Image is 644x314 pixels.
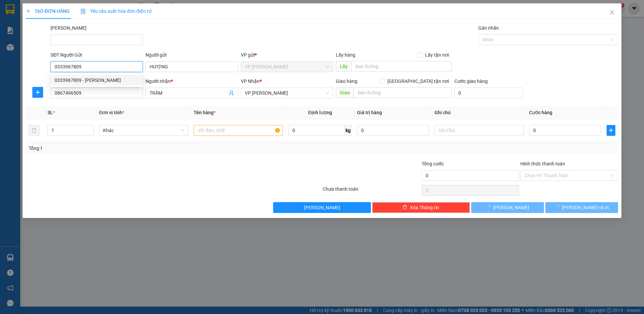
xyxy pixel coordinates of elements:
div: CTY Đầm Sen [6,22,60,30]
div: VP [PERSON_NAME] [6,6,60,22]
span: Gửi: [6,6,16,13]
label: Gán nhãn [478,25,499,31]
span: Giá trị hàng [357,110,382,115]
span: plus [607,128,615,133]
button: [PERSON_NAME] và In [545,202,618,213]
span: [GEOGRAPHIC_DATA] tận nơi [385,77,452,85]
button: Close [603,3,621,22]
span: kg [345,125,352,136]
div: Người gửi [146,51,238,59]
button: plus [32,87,43,98]
input: Dọc đường [351,61,452,72]
span: Giao [336,87,354,98]
div: 0333967809 - HƯƠNG [51,75,143,86]
input: 0 [357,125,429,136]
div: VP [PERSON_NAME] [64,6,119,22]
input: Mã ĐH [51,34,143,45]
div: VP gửi [241,51,333,59]
div: Chưa thanh toán [322,185,421,197]
span: Giao hàng [336,78,357,84]
span: VP Nhận [241,78,260,84]
span: delete [402,205,407,210]
span: Xóa Thông tin [410,204,439,211]
span: Lấy hàng [336,52,355,58]
label: Mã ĐH [51,25,87,31]
span: VP Phạm Ngũ Lão [245,88,329,98]
div: Tổng: 1 [29,145,249,152]
span: plus [33,90,43,95]
span: [PERSON_NAME] và In [562,204,609,211]
img: icon [80,9,86,14]
span: Đơn vị tính [99,110,124,115]
button: delete [29,125,39,136]
span: Lấy [336,61,351,72]
input: Ghi Chú [434,125,524,136]
button: deleteXóa Thông tin [372,202,470,213]
th: Ghi chú [432,106,526,119]
span: [PERSON_NAME] [493,204,529,211]
button: [PERSON_NAME] [273,202,371,213]
span: plus [26,9,31,13]
div: 0794217849 [64,38,119,48]
span: loading [486,205,493,210]
div: HUY CÔNG TAI THÔNG [64,22,119,38]
div: Người nhận [146,77,238,85]
label: Cước giao hàng [454,78,488,84]
input: VD: Bàn, Ghế [194,125,283,136]
span: Yêu cầu xuất hóa đơn điện tử [80,8,152,14]
span: Tên hàng [194,110,216,115]
span: SL [47,110,53,115]
button: plus [607,125,615,136]
div: 0898949944 [6,30,60,39]
span: Lấy tận nơi [422,51,452,59]
input: Cước giao hàng [454,88,523,98]
button: [PERSON_NAME] [471,202,544,213]
span: loading [554,205,562,210]
span: Định lượng [308,110,332,115]
span: user-add [229,90,234,96]
div: 0333967809 - [PERSON_NAME] [55,76,139,84]
span: Nhận: [64,6,80,13]
div: SĐT Người Gửi [51,51,143,59]
span: Khác [103,125,184,135]
span: TẠO ĐƠN HÀNG [26,8,70,14]
span: Cước hàng [529,110,552,115]
label: Hình thức thanh toán [520,161,565,166]
input: Dọc đường [354,87,452,98]
span: VP Phan Thiết [245,62,329,72]
span: Tổng cước [422,161,444,166]
span: [PERSON_NAME] [304,204,340,211]
span: close [609,10,615,15]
